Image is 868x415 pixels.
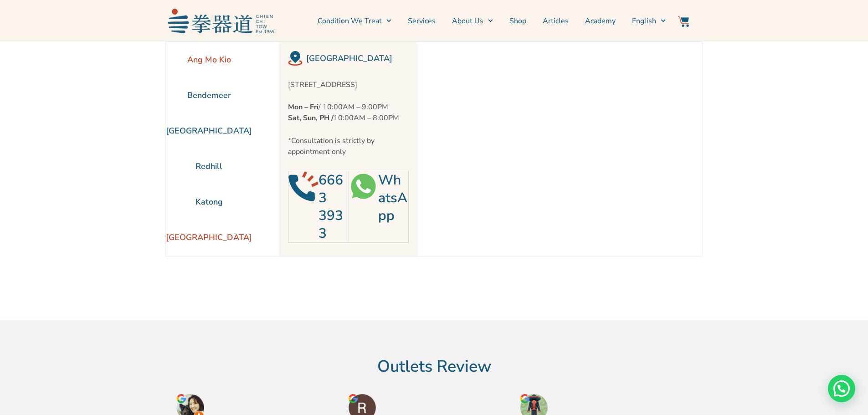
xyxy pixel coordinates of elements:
h2: [GEOGRAPHIC_DATA] [306,52,409,65]
a: Shop [509,10,526,32]
iframe: Madam Partum Holland Village [418,42,676,256]
a: WhatsApp [378,171,407,225]
img: Website Icon-03 [678,16,689,27]
nav: Menu [279,10,666,32]
p: / 10:00AM – 9:00PM 10:00AM – 8:00PM [288,102,409,123]
p: *Consultation is strictly by appointment only [288,135,409,157]
a: Services [408,10,436,32]
div: Need help? WhatsApp contact [828,375,855,402]
a: Articles [543,10,569,32]
p: [STREET_ADDRESS] [288,79,409,90]
span: English [632,15,656,26]
a: Switch to English [632,10,666,32]
a: Condition We Treat [318,10,391,32]
a: Academy [585,10,616,32]
strong: Mon – Fri [288,102,318,112]
h2: Outlets Review [172,357,696,377]
strong: Sat, Sun, PH / [288,113,334,123]
a: 6663 3933 [318,171,343,243]
a: About Us [452,10,493,32]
